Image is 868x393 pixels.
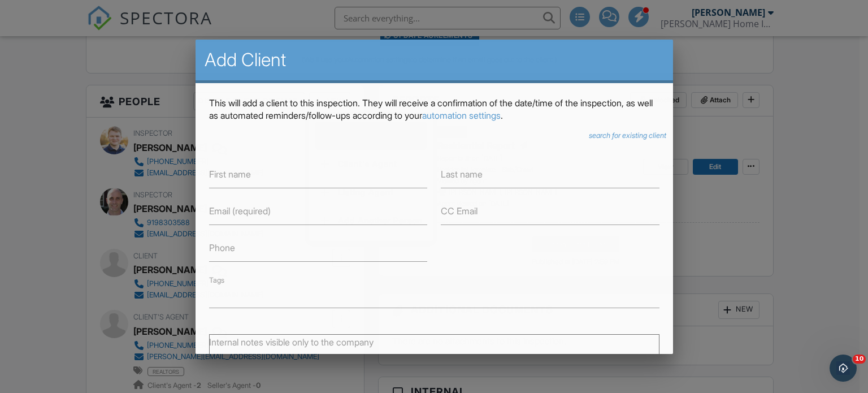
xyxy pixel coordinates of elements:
label: First name [209,167,251,180]
label: Email (required) [209,204,271,217]
iframe: Intercom live chat [830,355,857,382]
span: 10 [853,355,866,364]
p: This will add a client to this inspection. They will receive a confirmation of the date/time of t... [209,97,659,122]
a: search for existing client [588,131,666,140]
label: Phone [209,241,235,253]
label: Last name [441,167,483,180]
a: automation settings [422,110,501,121]
label: CC Email [441,204,478,217]
label: Tags [209,275,224,284]
h2: Add Client [205,49,664,71]
i: search for existing client [588,131,666,139]
label: Internal notes visible only to the company [209,335,374,348]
